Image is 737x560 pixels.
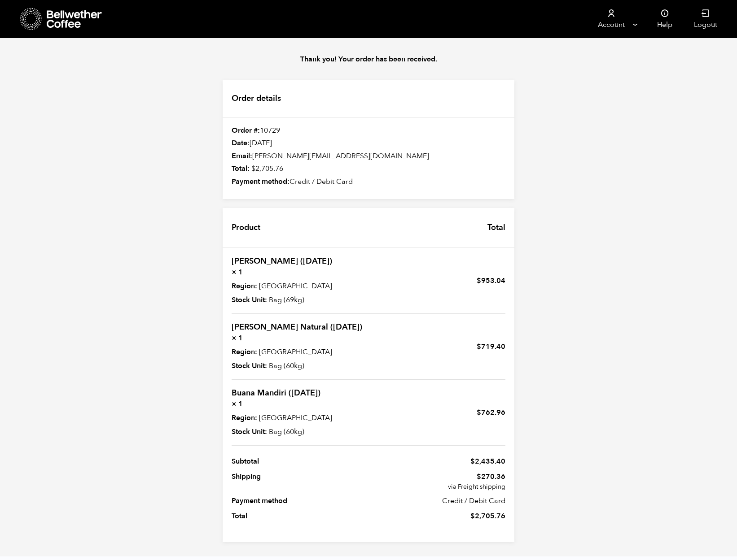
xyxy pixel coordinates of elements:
p: Bag (60kg) [232,360,363,371]
span: $ [477,276,481,286]
bdi: 953.04 [477,276,505,286]
strong: Email: [232,151,252,161]
div: [DATE] [223,139,514,148]
bdi: 2,705.76 [251,164,283,174]
small: via Freight shipping [368,482,505,491]
p: Bag (69kg) [232,295,363,305]
span: 2,705.76 [470,511,505,521]
p: [GEOGRAPHIC_DATA] [232,412,363,423]
strong: Order #: [232,126,260,135]
span: $ [477,342,481,352]
strong: Payment method: [232,177,290,187]
span: $ [470,456,475,466]
span: $ [251,164,255,174]
div: Credit / Debit Card [223,177,514,187]
th: Total [478,208,514,247]
strong: Region: [232,412,257,423]
p: [GEOGRAPHIC_DATA] [232,347,363,357]
strong: Stock Unit: [232,295,267,305]
strong: × 1 [232,267,363,278]
span: $ [470,511,475,521]
a: [PERSON_NAME] Natural ([DATE]) [232,321,362,333]
bdi: 719.40 [477,342,505,352]
strong: Region: [232,281,257,291]
strong: × 1 [232,399,363,409]
a: [PERSON_NAME] ([DATE]) [232,256,332,267]
div: [PERSON_NAME][EMAIL_ADDRESS][DOMAIN_NAME] [223,152,514,161]
th: Shipping [232,469,368,494]
strong: × 1 [232,333,363,343]
span: 2,435.40 [470,456,505,466]
p: [GEOGRAPHIC_DATA] [232,281,363,291]
th: Total [232,508,368,533]
th: Payment method [232,493,368,508]
div: 10729 [223,126,514,136]
th: Subtotal [232,454,368,469]
h2: Order details [223,80,514,118]
p: Bag (60kg) [232,426,363,437]
td: Credit / Debit Card [368,493,505,508]
strong: Stock Unit: [232,426,267,437]
span: $ [477,408,481,417]
span: 270.36 [368,471,505,482]
strong: Region: [232,347,257,357]
strong: Total: [232,164,250,174]
strong: Stock Unit: [232,360,267,371]
bdi: 762.96 [477,408,505,417]
strong: Date: [232,138,250,148]
p: Thank you! Your order has been received. [214,54,523,65]
a: Buana Mandiri ([DATE]) [232,387,320,399]
th: Product [223,208,269,247]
